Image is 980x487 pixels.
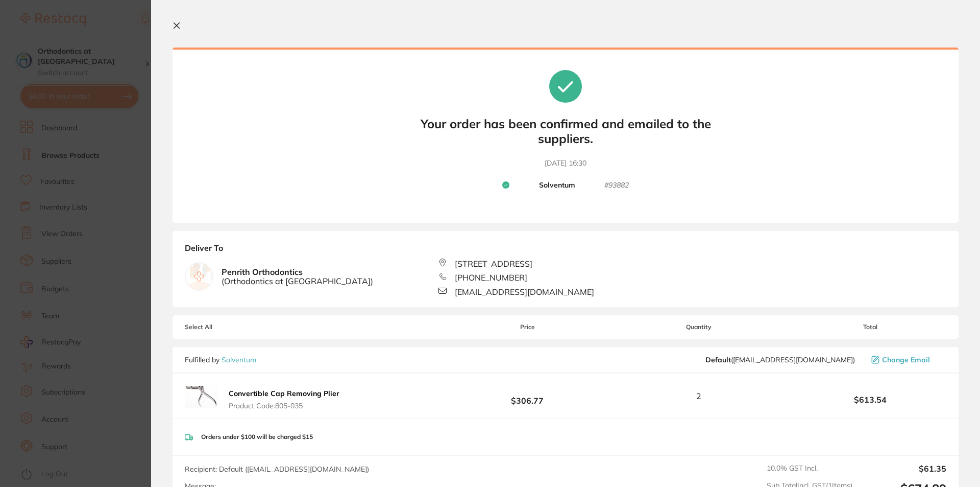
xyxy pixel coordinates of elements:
[44,46,181,106] div: 🌱Get 20% off all RePractice products on Restocq until [DATE]. Simply head to Browse Products and ...
[222,276,373,286] span: ( Orthodontics at [GEOGRAPHIC_DATA] )
[604,181,629,190] small: # 93882
[44,16,181,26] div: Hi [PERSON_NAME],
[794,395,946,404] b: $613.54
[882,356,930,364] span: Change Email
[794,323,946,331] span: Total
[767,464,852,473] span: 10.0 % GST Incl.
[185,263,213,290] img: empty.jpg
[539,181,575,190] b: Solventum
[705,355,731,364] b: Default
[412,117,719,146] b: Your order has been confirmed and emailed to the suppliers.
[696,391,701,401] span: 2
[868,355,946,364] button: Change Email
[201,433,313,440] p: Orders under $100 will be charged $15
[44,86,176,105] i: Discount will be applied on the supplier’s end.
[229,389,339,398] b: Convertible Cap Removing Plier
[185,356,256,364] p: Fulfilled by
[222,355,256,364] a: Solventum
[455,287,594,296] span: [EMAIL_ADDRESS][DOMAIN_NAME]
[455,259,532,268] span: [STREET_ADDRESS]
[44,31,181,41] div: Choose a greener path in healthcare!
[185,243,946,259] b: Deliver To
[222,267,373,286] b: Penrith Orthodontics
[185,465,369,474] span: Recipient: Default ( [EMAIL_ADDRESS][DOMAIN_NAME] )
[451,387,603,406] b: $306.77
[229,402,339,410] span: Product Code: 805-035
[705,356,855,364] span: orthoanz@solventum.com
[44,173,181,182] p: Message from Restocq, sent 1m ago
[44,16,181,169] div: Message content
[455,273,527,282] span: [PHONE_NUMBER]
[185,323,287,331] span: Select All
[226,389,342,410] button: Convertible Cap Removing Plier Product Code:805-035
[451,323,603,331] span: Price
[23,18,39,35] img: Profile image for Restocq
[861,464,946,473] output: $61.35
[15,9,189,189] div: message notification from Restocq, 1m ago. Hi Penrith, Choose a greener path in healthcare! 🌱Get ...
[185,384,217,408] img: OWR1NTdieg
[604,323,794,331] span: Quantity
